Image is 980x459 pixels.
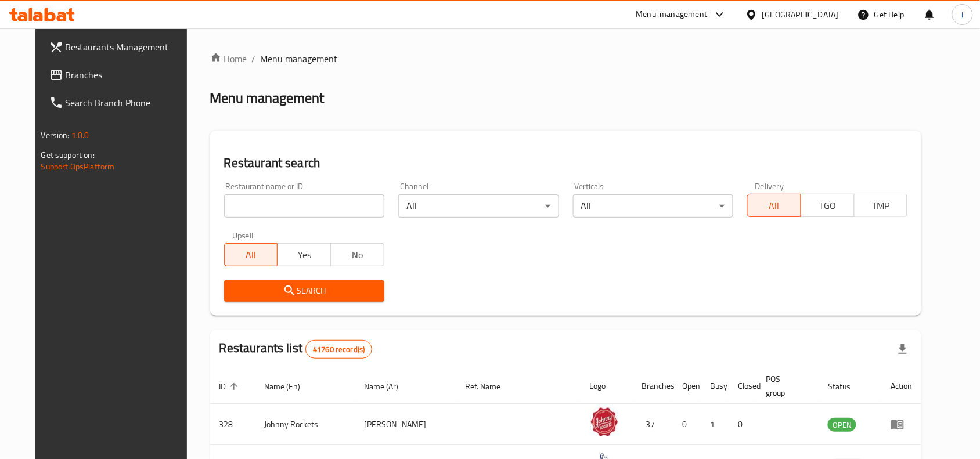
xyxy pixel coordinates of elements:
[41,159,115,174] a: Support.OpsPlatform
[41,128,70,143] span: Version:
[891,417,912,431] div: Menu
[762,8,839,21] div: [GEOGRAPHIC_DATA]
[232,232,254,240] label: Upsell
[729,368,757,404] th: Closed
[747,194,801,217] button: All
[224,194,384,218] input: Search for restaurant name or ID..
[261,52,338,66] span: Menu management
[729,404,757,445] td: 0
[633,404,673,445] td: 37
[40,33,199,61] a: Restaurants Management
[224,154,908,172] h2: Restaurant search
[859,197,903,214] span: TMP
[806,197,850,214] span: TGO
[210,52,922,66] nav: breadcrumb
[210,404,255,445] td: 328
[854,194,908,217] button: TMP
[252,52,256,66] li: /
[224,280,384,302] button: Search
[828,418,856,432] div: OPEN
[66,40,190,54] span: Restaurants Management
[41,147,95,162] span: Get support on:
[573,194,733,218] div: All
[633,368,673,404] th: Branches
[306,344,372,355] span: 41760 record(s)
[465,380,516,393] span: Ref. Name
[355,404,456,445] td: [PERSON_NAME]
[233,284,375,298] span: Search
[701,404,729,445] td: 1
[229,247,273,263] span: All
[755,182,784,190] label: Delivery
[398,194,559,218] div: All
[255,404,355,445] td: Johnny Rockets
[40,61,199,89] a: Branches
[881,368,921,404] th: Action
[71,128,89,143] span: 1.0.0
[590,407,619,436] img: Johnny Rockets
[889,335,917,363] div: Export file
[265,380,316,393] span: Name (En)
[766,372,805,400] span: POS group
[701,368,729,404] th: Busy
[66,96,190,110] span: Search Branch Phone
[636,8,708,21] div: Menu-management
[219,380,242,393] span: ID
[673,404,701,445] td: 0
[219,339,373,359] h2: Restaurants list
[801,194,855,217] button: TGO
[828,418,856,432] span: OPEN
[210,89,325,107] h2: Menu management
[673,368,701,404] th: Open
[828,380,866,393] span: Status
[364,380,413,393] span: Name (Ar)
[210,52,247,66] a: Home
[336,247,380,263] span: No
[282,247,326,263] span: Yes
[40,89,199,117] a: Search Branch Phone
[752,197,797,214] span: All
[330,243,384,266] button: No
[961,8,963,21] span: i
[277,243,331,266] button: Yes
[305,340,372,359] div: Total records count
[66,68,190,82] span: Branches
[581,368,633,404] th: Logo
[224,243,278,266] button: All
